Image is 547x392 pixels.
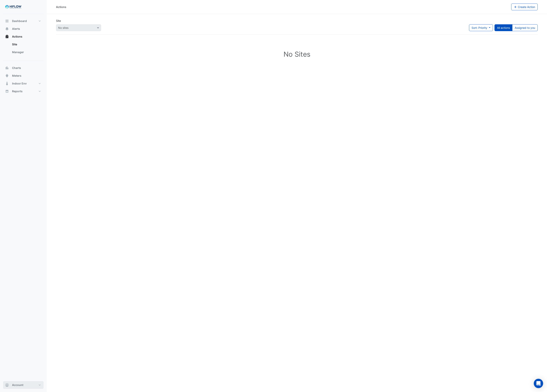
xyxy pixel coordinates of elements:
h1: No Sites [62,50,531,58]
div: Actions [56,5,66,9]
button: Account [3,381,44,389]
app-icon: Indoor Env [5,82,9,85]
span: Create Action [518,5,535,9]
app-icon: Dashboard [5,19,9,23]
app-icon: Reports [5,89,9,93]
app-icon: Alerts [5,27,9,31]
div: Actions [3,40,44,58]
span: Indoor Env [12,82,27,85]
app-icon: Meters [5,74,9,78]
label: Site [56,19,61,23]
a: Site [9,40,44,48]
button: All actions [494,24,512,31]
span: Actions [12,35,22,39]
div: Open Intercom Messenger [534,379,543,388]
a: Manager [9,48,44,56]
span: Charts [12,66,21,70]
app-icon: Actions [5,35,9,39]
button: Sort: Priority [469,24,493,31]
button: Alerts [3,25,44,33]
button: Charts [3,64,44,72]
span: Meters [12,74,21,78]
button: Reports [3,87,44,95]
span: Sort: Priority [472,26,487,29]
span: Alerts [12,27,20,31]
span: Account [12,383,23,387]
button: Actions [3,33,44,40]
button: Dashboard [3,17,44,25]
app-icon: Charts [5,66,9,70]
button: Meters [3,72,44,80]
button: Create Action [511,4,538,10]
button: Indoor Env [3,80,44,87]
span: Reports [12,89,23,93]
button: Assigned to you [512,24,538,31]
span: Dashboard [12,19,27,23]
img: Company Logo [5,3,22,11]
